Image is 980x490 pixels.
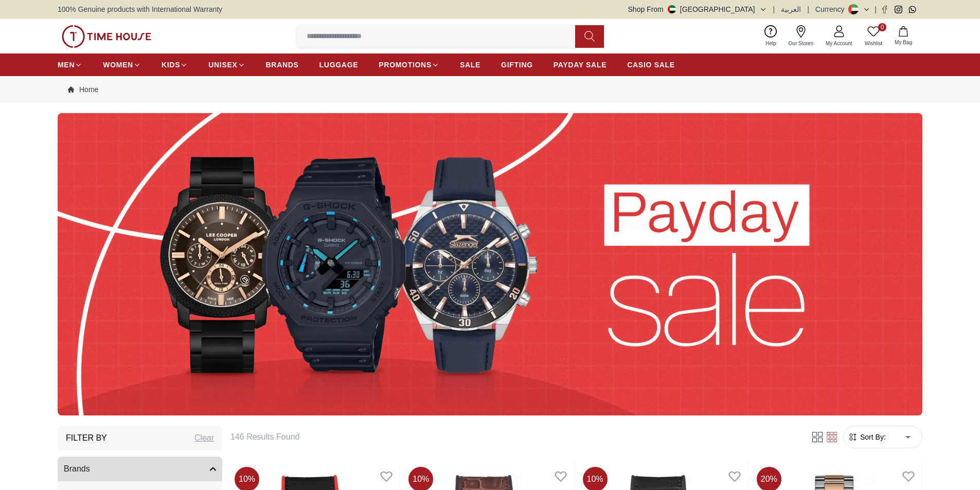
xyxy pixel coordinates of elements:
h6: 146 Results Found [230,431,798,443]
img: ... [62,25,151,48]
span: My Bag [890,39,916,46]
a: Our Stores [782,23,819,49]
span: LUGGAGE [319,60,359,70]
a: WOMEN [103,56,141,74]
a: Facebook [881,6,888,13]
button: Shop From[GEOGRAPHIC_DATA] [628,4,767,14]
span: My Account [822,40,857,47]
span: UNISEX [208,60,237,70]
span: PROMOTIONS [379,60,432,70]
h3: Filter By [66,432,107,444]
span: PAYDAY SALE [554,60,607,70]
span: SALE [460,60,480,70]
a: CASIO SALE [627,56,675,74]
button: Sort By: [848,432,886,442]
span: MEN [58,60,75,70]
span: Help [761,40,780,47]
nav: Breadcrumb [58,76,922,103]
button: العربية [781,4,801,14]
a: PAYDAY SALE [554,56,607,74]
a: Home [68,84,98,95]
a: UNISEX [208,56,245,74]
span: Wishlist [861,40,886,47]
span: 100% Genuine products with International Warranty [58,4,222,14]
a: BRANDS [266,56,299,74]
a: PROMOTIONS [379,56,439,74]
span: | [875,4,877,14]
a: Instagram [895,6,902,13]
a: MEN [58,56,82,74]
img: ... [58,113,922,415]
span: | [773,4,775,14]
button: My Bag [888,24,918,48]
span: CASIO SALE [627,60,675,70]
span: WOMEN [103,60,133,70]
div: Clear [194,432,214,444]
a: SALE [460,56,480,74]
div: Currency [815,4,849,14]
span: | [807,4,809,14]
span: 0 [878,23,886,31]
span: BRANDS [266,60,299,70]
a: Whatsapp [908,6,916,13]
span: GIFTING [501,60,533,70]
span: Our Stores [785,40,817,47]
span: Sort By: [858,432,886,442]
a: Help [759,23,782,49]
img: United Arab Emirates [668,5,676,13]
a: GIFTING [501,56,533,74]
a: 0Wishlist [859,23,888,49]
span: Brands [64,463,90,475]
button: Brands [58,457,222,481]
span: KIDS [162,60,180,70]
a: KIDS [162,56,188,74]
a: LUGGAGE [319,56,359,74]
